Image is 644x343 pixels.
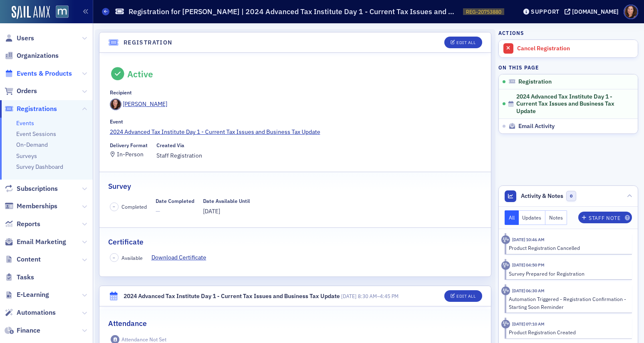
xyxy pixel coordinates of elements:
[17,255,41,264] span: Content
[341,293,399,299] span: –
[512,237,545,242] time: 12/4/2024 10:46 AM
[110,128,481,136] a: 2024 Advanced Tax Institute Day 1 - Current Tax Issues and Business Tax Update
[5,184,58,193] a: Subscriptions
[512,321,545,327] time: 11/17/2024 07:10 AM
[501,320,510,328] div: Activity
[17,326,40,335] span: Finance
[12,6,50,19] img: SailAMX
[5,69,72,78] a: Events & Products
[5,86,37,96] a: Orders
[17,51,59,60] span: Organizations
[16,152,37,160] a: Surveys
[16,163,63,170] a: Survey Dashboard
[5,220,40,229] a: Reports
[17,202,57,211] span: Memberships
[589,216,620,220] div: Staff Note
[127,69,153,79] div: Active
[518,123,555,130] span: Email Activity
[17,184,58,193] span: Subscriptions
[499,40,638,57] a: Cancel Registration
[110,142,148,148] div: Delivery Format
[512,288,545,294] time: 11/18/2024 06:30 AM
[5,326,40,335] a: Finance
[512,262,545,268] time: 11/18/2024 04:50 PM
[5,290,49,299] a: E-Learning
[17,34,34,43] span: Users
[5,255,41,264] a: Content
[56,5,69,18] img: SailAMX
[519,210,546,225] button: Updates
[624,5,638,19] span: Profile
[509,270,627,277] div: Survey Prepared for Registration
[521,192,563,200] span: Activity & Notes
[121,203,147,210] span: Completed
[17,237,66,247] span: Email Marketing
[565,9,622,15] button: [DOMAIN_NAME]
[16,119,34,127] a: Events
[110,118,123,125] div: Event
[17,308,56,317] span: Automations
[501,261,510,270] div: Activity
[203,207,220,215] span: [DATE]
[108,237,144,247] h2: Certificate
[113,255,115,261] span: –
[156,151,202,160] span: Staff Registration
[5,308,56,317] a: Automations
[129,7,459,17] h1: Registration for [PERSON_NAME] | 2024 Advanced Tax Institute Day 1 - Current Tax Issues and Busin...
[566,191,577,201] span: 0
[341,293,357,299] span: [DATE]
[17,104,57,114] span: Registrations
[124,292,340,301] div: 2024 Advanced Tax Institute Day 1 - Current Tax Issues and Business Tax Update
[380,293,399,299] time: 4:45 PM
[5,237,66,247] a: Email Marketing
[110,89,132,96] div: Recipient
[444,290,482,302] button: Edit All
[110,99,168,110] a: [PERSON_NAME]
[518,78,552,86] span: Registration
[124,38,173,47] h4: Registration
[516,93,627,115] span: 2024 Advanced Tax Institute Day 1 - Current Tax Issues and Business Tax Update
[498,64,638,71] h4: On this page
[444,37,482,48] button: Edit All
[5,51,59,60] a: Organizations
[203,198,250,204] div: Date Available Until
[501,286,510,295] div: Activity
[117,152,144,157] div: In-Person
[17,220,40,229] span: Reports
[501,235,510,244] div: Activity
[113,204,115,210] span: –
[16,130,56,138] a: Event Sessions
[121,254,143,262] span: Available
[466,8,501,15] span: REG-20753880
[505,210,519,225] button: All
[5,34,34,43] a: Users
[17,86,37,96] span: Orders
[456,294,476,299] div: Edit All
[156,142,184,148] div: Created Via
[121,336,166,343] div: Attendance Not Set
[108,318,147,329] h2: Attendance
[156,198,194,204] div: Date Completed
[531,8,560,15] div: Support
[16,141,48,148] a: On-Demand
[156,207,194,216] span: —
[17,273,34,282] span: Tasks
[517,45,634,52] div: Cancel Registration
[509,328,627,336] div: Product Registration Created
[17,69,72,78] span: Events & Products
[545,210,567,225] button: Notes
[17,290,49,299] span: E-Learning
[50,5,69,20] a: View Homepage
[498,29,524,37] h4: Actions
[578,212,632,223] button: Staff Note
[572,8,619,15] div: [DOMAIN_NAME]
[5,104,57,114] a: Registrations
[5,202,57,211] a: Memberships
[123,100,167,109] div: [PERSON_NAME]
[456,40,476,45] div: Edit All
[509,244,627,252] div: Product Registration Cancelled
[509,295,627,311] div: Automation Triggered - Registration Confirmation - Starting Soon Reminder
[5,273,34,282] a: Tasks
[151,253,213,262] a: Download Certificate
